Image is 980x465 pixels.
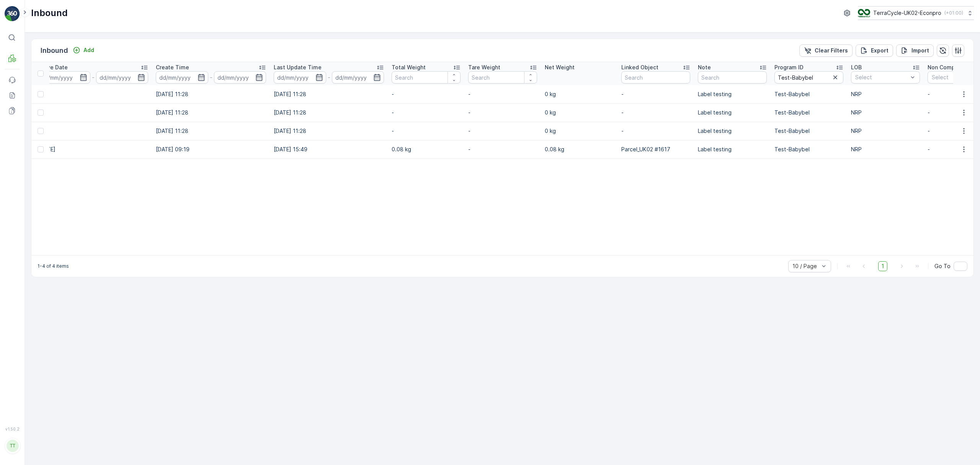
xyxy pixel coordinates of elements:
p: - [392,90,461,98]
p: - [468,90,537,98]
input: Search [698,71,767,84]
button: Import [896,44,934,57]
p: Tare Weight [468,64,500,71]
input: dd/mm/yyyy [38,71,90,84]
p: Test-Babybel [774,90,843,98]
p: Program ID [774,64,804,71]
p: Total Weight [392,64,426,71]
p: Last Update Time [274,64,322,71]
p: - [468,109,537,116]
p: Label testing [698,127,767,135]
p: - [92,73,95,82]
button: Export [856,44,893,57]
p: 1-4 of 4 items [38,263,69,269]
div: Toggle Row Selected [38,128,44,134]
td: [DATE] 11:28 [270,103,388,122]
p: - [468,146,537,153]
input: dd/mm/yyyy [332,71,384,84]
p: - [210,73,212,82]
p: Inbound [31,7,68,19]
p: Add [83,46,94,54]
p: 0.08 kg [545,146,614,153]
input: dd/mm/yyyy [274,71,326,84]
p: 0.08 kg [392,146,461,153]
p: NRP [851,90,920,98]
p: - [392,127,461,135]
input: Search [392,71,461,84]
img: terracycle_logo_wKaHoWT.png [858,9,870,17]
p: NRP [851,127,920,135]
p: Inbound [41,45,68,56]
td: [DATE] 11:28 [270,85,388,103]
button: TT [5,433,20,459]
p: Parcel_UK02 #1617 [621,146,690,153]
td: [DATE] [34,140,152,159]
input: Search [774,71,843,84]
td: [DATE] 09:19 [152,140,270,159]
p: Export [871,47,889,54]
p: 0 kg [545,127,614,135]
p: Label testing [698,90,767,98]
p: LOB [851,64,862,71]
input: dd/mm/yyyy [96,71,149,84]
button: Add [70,46,97,55]
input: Search [468,71,537,84]
p: Select [855,74,908,81]
span: Go To [934,262,951,270]
p: NRP [851,146,920,153]
td: [DATE] 11:28 [152,122,270,140]
p: Import [911,47,929,54]
span: 1 [878,261,887,271]
input: dd/mm/yyyy [214,71,266,84]
td: [DATE] 11:28 [152,85,270,103]
p: Test-Babybel [774,127,843,135]
p: Arrive Date [38,64,68,71]
input: dd/mm/yyyy [156,71,208,84]
p: Note [698,64,711,71]
input: Search [621,71,690,84]
p: 0 kg [545,90,614,98]
div: Toggle Row Selected [38,110,44,116]
img: logo [5,6,20,21]
button: Clear Filters [799,44,853,57]
div: TT [7,440,19,452]
td: - [617,85,694,103]
p: Non Compliance [928,64,971,71]
p: 0 kg [545,109,614,116]
p: TerraCycle-UK02-Econpro [873,9,941,17]
td: [DATE] 11:28 [152,103,270,122]
p: - [392,109,461,116]
span: v 1.50.2 [5,427,20,431]
p: ( +01:00 ) [944,10,963,16]
td: - [617,122,694,140]
p: - [328,73,330,82]
td: [DATE] 11:28 [270,122,388,140]
p: Test-Babybel [774,109,843,116]
td: - [617,103,694,122]
p: Linked Object [621,64,658,71]
p: - [468,127,537,135]
button: TerraCycle-UK02-Econpro(+01:00) [858,6,974,20]
p: NRP [851,109,920,116]
p: Clear Filters [815,47,848,54]
p: Net Weight [545,64,575,71]
p: Label testing [698,109,767,116]
td: [DATE] 15:49 [270,140,388,159]
div: Toggle Row Selected [38,91,44,97]
p: Label testing [698,146,767,153]
p: Create Time [156,64,189,71]
p: Test-Babybel [774,146,843,153]
div: Toggle Row Selected [38,146,44,152]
